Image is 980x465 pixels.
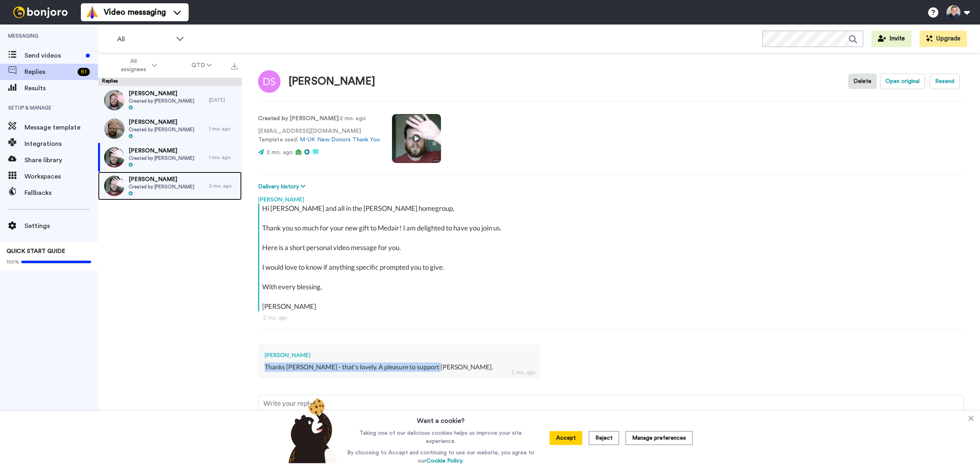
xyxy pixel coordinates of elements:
[417,411,465,426] h3: Want a cookie?
[98,86,242,114] a: [PERSON_NAME]Created by [PERSON_NAME][DATE]
[129,175,194,183] span: [PERSON_NAME]
[231,63,238,69] img: export.svg
[267,150,293,155] span: 2 mo. ago
[24,172,98,181] span: Workspaces
[258,70,281,93] img: Image of David Steinneger
[117,57,150,74] span: All assignees
[209,183,238,189] div: 2 mo. ago
[589,431,619,445] button: Reject
[98,143,242,172] a: [PERSON_NAME]Created by [PERSON_NAME]1 mo. ago
[104,118,125,139] img: b77e6138-496b-4d2d-b9db-5f1d8f48063e-thumb.jpg
[345,449,537,465] p: By choosing to Accept and continuing to use our website, you agree to our .
[550,431,582,445] button: Accept
[258,127,380,144] p: [EMAIL_ADDRESS][DOMAIN_NAME] Template used:
[263,313,959,322] div: 2 mo. ago
[262,203,962,311] div: Hi [PERSON_NAME] and all in the [PERSON_NAME] homegroup, Thank you so much for your new gift to M...
[258,114,380,123] p: : 2 mo. ago
[229,59,240,72] button: Export all results that match these filters now.
[258,116,339,121] strong: Created by [PERSON_NAME]
[24,83,98,93] span: Results
[848,74,877,89] button: Delete
[117,34,172,44] span: All
[209,154,238,161] div: 1 mo. ago
[24,188,98,198] span: Fallbacks
[24,139,98,149] span: Integrations
[511,368,535,376] div: 1 mo. ago
[265,362,534,372] div: Thanks [PERSON_NAME] - that's lovely. A pleasure to support [PERSON_NAME].
[24,221,98,231] span: Settings
[871,31,911,47] button: Invite
[104,7,166,18] span: Video messaging
[129,155,194,161] span: Created by [PERSON_NAME]
[24,67,74,77] span: Replies
[258,182,308,191] button: Delivery history
[24,155,98,165] span: Share library
[281,398,341,463] img: bear-with-cookie.png
[174,58,229,73] button: QTD
[265,351,534,359] div: [PERSON_NAME]
[104,147,125,168] img: 1d03ac40-b22b-4277-bcff-d50d455e0325-thumb.jpg
[104,90,125,110] img: e90185fe-4f60-414b-a687-04b55af0733b-thumb.jpg
[129,147,194,155] span: [PERSON_NAME]
[98,172,242,200] a: [PERSON_NAME]Created by [PERSON_NAME]2 mo. ago
[626,431,693,445] button: Manage preferences
[300,137,380,143] a: M-UK New Donors Thank You
[930,74,960,89] button: Resend
[426,458,463,464] a: Cookie Policy
[345,429,537,445] p: Taking one of our delicious cookies helps us improve your site experience.
[7,259,19,265] span: 100%
[129,118,194,126] span: [PERSON_NAME]
[289,76,375,87] div: [PERSON_NAME]
[129,89,194,98] span: [PERSON_NAME]
[209,125,238,132] div: 1 mo. ago
[209,97,238,103] div: [DATE]
[880,74,925,89] button: Open original
[78,68,90,76] div: 61
[7,248,65,254] span: QUICK START GUIDE
[129,183,194,190] span: Created by [PERSON_NAME]
[98,78,242,86] div: Replies
[920,31,967,47] button: Upgrade
[129,98,194,104] span: Created by [PERSON_NAME]
[258,191,964,203] div: [PERSON_NAME]
[98,114,242,143] a: [PERSON_NAME]Created by [PERSON_NAME]1 mo. ago
[100,54,174,77] button: All assignees
[86,6,99,19] img: vm-color.svg
[24,51,82,60] span: Send videos
[24,123,98,132] span: Message template
[10,7,71,18] img: bj-logo-header-white.svg
[104,176,125,196] img: 3d49539d-2e03-48dd-b13c-56f555a5f405-thumb.jpg
[129,126,194,133] span: Created by [PERSON_NAME]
